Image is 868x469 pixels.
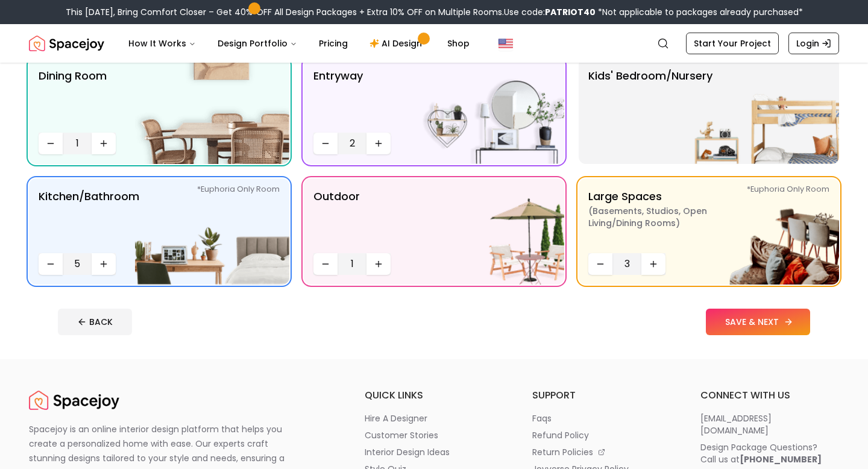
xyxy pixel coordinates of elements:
[66,6,803,18] div: This [DATE], Bring Comfort Closer – Get 40% OFF All Design Packages + Extra 10% OFF on Multiple R...
[360,31,435,55] a: AI Design
[685,178,839,285] img: Large Spaces *Euphoria Only
[313,133,338,154] button: Decrease quantity
[365,429,438,441] p: customer stories
[504,6,596,18] span: Use code:
[596,6,803,18] span: *Not applicable to packages already purchased*
[532,429,671,441] a: refund policy
[700,441,839,465] a: Design Package Questions?Call us at[PHONE_NUMBER]
[135,58,289,164] img: Dining Room
[588,253,612,275] button: Decrease quantity
[365,446,450,458] p: interior design ideas
[313,188,360,248] p: Outdoor
[29,31,104,55] a: Spacejoy
[342,136,362,151] span: 2
[29,31,104,55] img: Spacejoy Logo
[309,31,357,55] a: Pricing
[365,429,503,441] a: customer stories
[700,412,839,436] a: [EMAIL_ADDRESS][DOMAIN_NAME]
[365,446,503,458] a: interior design ideas
[588,68,712,154] p: Kids' Bedroom/Nursery
[700,441,822,465] div: Design Package Questions? Call us at
[410,58,564,164] img: entryway
[366,253,391,275] button: Increase quantity
[438,31,479,55] a: Shop
[313,68,363,128] p: entryway
[208,31,307,55] button: Design Portfolio
[706,309,810,335] button: SAVE & NEXT
[342,257,362,271] span: 1
[532,446,671,458] a: return policies
[498,36,513,51] img: United States
[29,388,119,412] a: Spacejoy
[532,412,671,424] a: faqs
[366,133,391,154] button: Increase quantity
[39,68,107,128] p: Dining Room
[588,188,739,248] p: Large Spaces
[39,133,63,154] button: Decrease quantity
[788,33,839,54] a: Login
[740,453,822,465] b: [PHONE_NUMBER]
[119,31,206,55] button: How It Works
[92,133,116,154] button: Increase quantity
[135,178,289,285] img: Kitchen/Bathroom *Euphoria Only
[58,309,132,335] button: BACK
[588,205,739,229] span: ( Basements, Studios, Open living/dining rooms )
[532,446,593,458] p: return policies
[68,257,87,271] span: 5
[119,31,479,55] nav: Main
[641,253,665,275] button: Increase quantity
[532,388,671,403] h6: support
[532,412,552,424] p: faqs
[39,253,63,275] button: Decrease quantity
[365,388,503,403] h6: quick links
[700,388,839,403] h6: connect with us
[313,253,338,275] button: Decrease quantity
[365,412,503,424] a: hire a designer
[29,24,839,63] nav: Global
[685,58,839,164] img: Kids' Bedroom/Nursery
[545,6,596,18] b: PATRIOT40
[410,178,564,285] img: Outdoor
[617,257,637,271] span: 3
[365,412,427,424] p: hire a designer
[686,33,779,54] a: Start Your Project
[532,429,589,441] p: refund policy
[68,136,87,151] span: 1
[92,253,116,275] button: Increase quantity
[39,188,139,248] p: Kitchen/Bathroom
[29,388,119,412] img: Spacejoy Logo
